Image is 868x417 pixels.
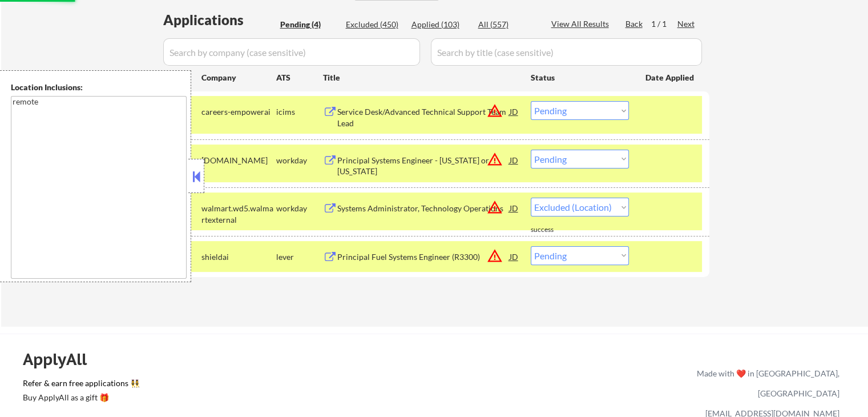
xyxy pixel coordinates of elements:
div: shieldai [201,251,276,263]
div: workday [276,155,323,166]
a: Buy ApplyAll as a gift 🎁 [23,391,137,406]
div: Next [677,18,696,30]
div: 1 / 1 [651,18,677,30]
div: Applied (103) [411,19,469,30]
div: Service Desk/Advanced Technical Support Team Lead [337,106,510,129]
div: ApplyAll [23,350,100,369]
div: Applications [163,13,276,27]
div: Title [323,72,520,83]
div: success [531,225,576,235]
div: All (557) [478,19,535,30]
div: JD [508,150,520,170]
div: JD [508,101,520,122]
div: workday [276,203,323,214]
button: warning_amber [487,248,503,264]
button: warning_amber [487,151,503,167]
input: Search by company (case sensitive) [163,38,420,66]
div: Company [201,72,276,83]
div: Principal Systems Engineer - [US_STATE] or [US_STATE] [337,155,510,177]
div: Excluded (450) [346,19,403,30]
div: Made with ❤️ in [GEOGRAPHIC_DATA], [GEOGRAPHIC_DATA] [692,363,839,403]
div: Back [625,18,644,30]
div: walmart.wd5.walmartexternal [201,203,276,225]
div: JD [508,246,520,267]
div: lever [276,251,323,263]
div: Principal Fuel Systems Engineer (R3300) [337,251,510,263]
div: Date Applied [645,72,696,83]
div: ATS [276,72,323,83]
button: warning_amber [487,103,503,119]
div: Systems Administrator, Technology Operations [337,203,510,214]
div: [DOMAIN_NAME] [201,155,276,166]
div: View All Results [551,18,612,30]
input: Search by title (case sensitive) [431,38,702,66]
div: careers-empowerai [201,106,276,118]
div: Pending (4) [280,19,337,30]
div: Buy ApplyAll as a gift 🎁 [23,394,137,402]
div: icims [276,106,323,118]
div: Status [531,67,629,87]
button: warning_amber [487,199,503,215]
div: Location Inclusions: [11,82,187,93]
div: JD [508,198,520,218]
a: Refer & earn free applications 👯‍♀️ [23,379,458,391]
